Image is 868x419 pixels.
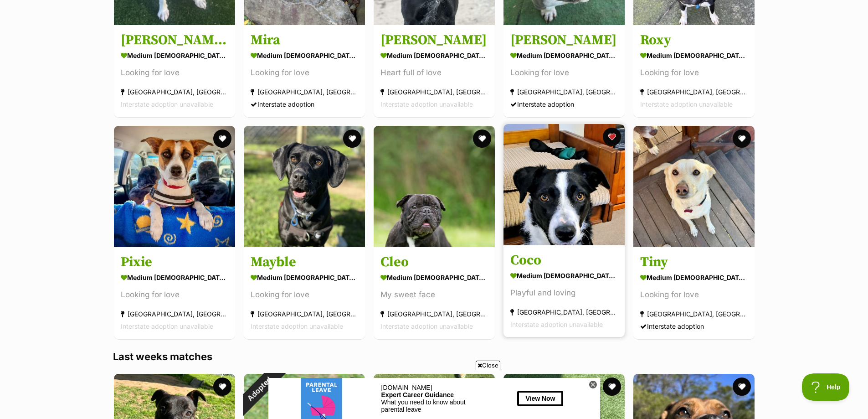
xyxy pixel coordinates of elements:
[510,67,618,79] div: Looking for love
[380,308,488,320] div: [GEOGRAPHIC_DATA], [GEOGRAPHIC_DATA]
[121,289,228,301] div: Looking for love
[633,247,755,339] a: Tiny medium [DEMOGRAPHIC_DATA] Dog Looking for love [GEOGRAPHIC_DATA], [GEOGRAPHIC_DATA] Intersta...
[640,100,733,108] span: Interstate adoption unavailable
[640,67,748,79] div: Looking for love
[510,287,618,299] div: Playful and loving
[244,247,365,339] a: Mayble medium [DEMOGRAPHIC_DATA] Dog Looking for love [GEOGRAPHIC_DATA], [GEOGRAPHIC_DATA] Inters...
[213,129,231,148] button: favourite
[640,320,748,332] div: Interstate adoption
[473,129,491,148] button: favourite
[603,378,621,396] button: favourite
[251,289,358,301] div: Looking for love
[380,67,488,79] div: Heart full of love
[380,289,488,301] div: My sweet face
[251,31,358,49] h3: Mira
[231,362,286,416] div: Adopted
[380,322,473,330] span: Interstate adoption unavailable
[251,253,358,271] h3: Mayble
[244,126,365,247] img: Mayble
[640,271,748,284] div: medium [DEMOGRAPHIC_DATA] Dog
[251,308,358,320] div: [GEOGRAPHIC_DATA], [GEOGRAPHIC_DATA]
[374,25,495,117] a: [PERSON_NAME] medium [DEMOGRAPHIC_DATA] Dog Heart full of love [GEOGRAPHIC_DATA], [GEOGRAPHIC_DAT...
[374,247,495,339] a: Cleo medium [DEMOGRAPHIC_DATA] Dog My sweet face [GEOGRAPHIC_DATA], [GEOGRAPHIC_DATA] Interstate ...
[503,25,625,117] a: [PERSON_NAME] medium [DEMOGRAPHIC_DATA] Dog Looking for love [GEOGRAPHIC_DATA], [GEOGRAPHIC_DATA]...
[380,100,473,108] span: Interstate adoption unavailable
[633,25,755,117] a: Roxy medium [DEMOGRAPHIC_DATA] Dog Looking for love [GEOGRAPHIC_DATA], [GEOGRAPHIC_DATA] Intersta...
[121,100,213,108] span: Interstate adoption unavailable
[640,253,748,271] h3: Tiny
[343,129,361,148] button: favourite
[510,306,618,318] div: [GEOGRAPHIC_DATA], [GEOGRAPHIC_DATA]
[510,98,618,110] div: Interstate adoption
[510,31,618,49] h3: [PERSON_NAME]
[114,247,235,339] a: Pixie medium [DEMOGRAPHIC_DATA] Dog Looking for love [GEOGRAPHIC_DATA], [GEOGRAPHIC_DATA] Interst...
[733,129,751,148] button: favourite
[510,269,618,282] div: medium [DEMOGRAPHIC_DATA] Dog
[510,86,618,98] div: [GEOGRAPHIC_DATA], [GEOGRAPHIC_DATA]
[114,25,235,117] a: [PERSON_NAME] imp 2130 medium [DEMOGRAPHIC_DATA] Dog Looking for love [GEOGRAPHIC_DATA], [GEOGRAP...
[503,124,625,245] img: Coco
[640,31,748,49] h3: Roxy
[640,289,748,301] div: Looking for love
[510,252,618,269] h3: Coco
[633,126,755,247] img: Tiny
[380,86,488,98] div: [GEOGRAPHIC_DATA], [GEOGRAPHIC_DATA]
[380,253,488,271] h3: Cleo
[380,271,488,284] div: medium [DEMOGRAPHIC_DATA] Dog
[251,67,358,79] div: Looking for love
[380,31,488,49] h3: [PERSON_NAME]
[510,321,603,328] span: Interstate adoption unavailable
[121,253,228,271] h3: Pixie
[244,25,365,117] a: Mira medium [DEMOGRAPHIC_DATA] Dog Looking for love [GEOGRAPHIC_DATA], [GEOGRAPHIC_DATA] Intersta...
[476,361,500,370] span: Close
[251,322,343,330] span: Interstate adoption unavailable
[251,86,358,98] div: [GEOGRAPHIC_DATA], [GEOGRAPHIC_DATA]
[121,86,228,98] div: [GEOGRAPHIC_DATA], [GEOGRAPHIC_DATA]
[510,49,618,62] div: medium [DEMOGRAPHIC_DATA] Dog
[121,271,228,284] div: medium [DEMOGRAPHIC_DATA] Dog
[113,13,219,21] div: Expert Career Guidance
[114,126,235,247] img: Pixie
[640,49,748,62] div: medium [DEMOGRAPHIC_DATA] Dog
[268,373,600,414] iframe: Advertisement
[603,128,621,146] button: favourite
[113,350,755,363] h3: Last weeks matches
[640,86,748,98] div: [GEOGRAPHIC_DATA], [GEOGRAPHIC_DATA]
[121,67,228,79] div: Looking for love
[251,271,358,284] div: medium [DEMOGRAPHIC_DATA] Dog
[121,322,213,330] span: Interstate adoption unavailable
[121,49,228,62] div: medium [DEMOGRAPHIC_DATA] Dog
[802,373,850,401] iframe: Help Scout Beacon - Open
[251,98,358,110] div: Interstate adoption
[380,49,488,62] div: medium [DEMOGRAPHIC_DATA] Dog
[113,6,219,13] div: [DOMAIN_NAME]
[249,13,295,28] button: View Now
[121,31,228,49] h3: [PERSON_NAME] imp 2130
[251,49,358,62] div: medium [DEMOGRAPHIC_DATA] Dog
[213,378,231,396] button: favourite
[640,308,748,320] div: [GEOGRAPHIC_DATA], [GEOGRAPHIC_DATA]
[733,378,751,396] button: favourite
[121,308,228,320] div: [GEOGRAPHIC_DATA], [GEOGRAPHIC_DATA]
[374,126,495,247] img: Cleo
[113,21,219,35] div: What you need to know about parental leave
[503,245,625,337] a: Coco medium [DEMOGRAPHIC_DATA] Dog Playful and loving [GEOGRAPHIC_DATA], [GEOGRAPHIC_DATA] Inters...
